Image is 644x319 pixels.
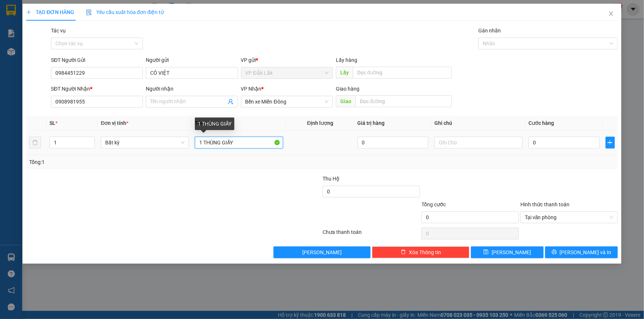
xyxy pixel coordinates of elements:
span: [PERSON_NAME] [492,248,531,256]
input: Dọc đường [355,95,452,107]
span: Lấy hàng [336,57,357,63]
span: plus [26,10,31,15]
span: SL [49,120,55,126]
label: Tác vụ [51,28,66,34]
span: Giao hàng [336,86,359,92]
span: [PERSON_NAME] và In [560,248,612,256]
span: Giao [336,95,355,107]
span: delete [401,249,406,255]
div: VP gửi [241,56,333,64]
button: plus [606,137,615,148]
div: 1 THÙNG GIẤY [195,118,234,130]
span: printer [552,249,557,255]
input: Ghi Chú [434,137,523,148]
button: printer[PERSON_NAME] và In [545,246,618,258]
span: close [608,11,614,17]
span: Cước hàng [528,120,554,126]
span: Yêu cầu xuất hóa đơn điện tử [86,9,164,15]
button: save[PERSON_NAME] [471,246,544,258]
span: Thu Hộ [323,176,340,182]
div: Tổng: 1 [29,158,249,166]
label: Gán nhãn [478,28,501,34]
div: Người nhận [146,85,238,93]
button: [PERSON_NAME] [273,246,371,258]
span: TẠO ĐƠN HÀNG [26,9,74,15]
span: VP Nhận [241,86,262,92]
label: Hình thức thanh toán [520,201,569,207]
div: SĐT Người Gửi [51,56,143,64]
span: save [483,249,489,255]
span: Lấy [336,67,353,78]
th: Ghi chú [431,116,526,130]
span: Định lượng [307,120,333,126]
img: icon [86,10,92,15]
button: Close [601,4,621,24]
span: Bất kỳ [105,137,185,148]
div: Người gửi [146,56,238,64]
span: [PERSON_NAME] [302,248,342,256]
span: VP Đắk Lắk [245,67,328,78]
button: delete [29,137,41,148]
span: Bến xe Miền Đông [245,96,328,107]
span: Xóa Thông tin [409,248,441,256]
span: Đơn vị tính [101,120,128,126]
span: Giá trị hàng [358,120,385,126]
input: VD: Bàn, Ghế [195,137,283,148]
div: SĐT Người Nhận [51,85,143,93]
span: Tại văn phòng [525,212,613,223]
button: deleteXóa Thông tin [372,246,469,258]
input: Dọc đường [353,67,452,78]
div: Chưa thanh toán [322,228,421,241]
span: plus [606,140,614,146]
input: 0 [358,137,429,148]
span: Tổng cước [421,201,446,207]
span: user-add [228,99,234,105]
